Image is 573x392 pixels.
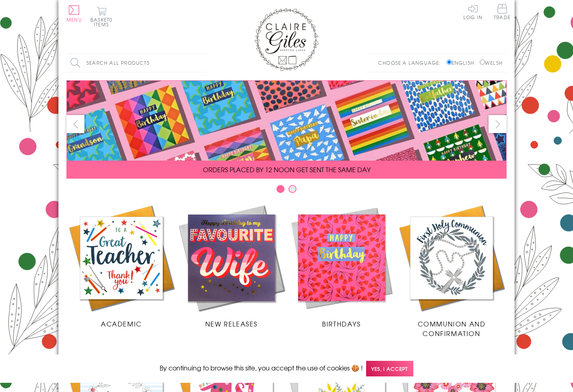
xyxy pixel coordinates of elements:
a: Communion and Confirmation [397,203,507,338]
a: Trade [494,4,511,21]
span: Academic [101,319,142,328]
img: Claire Giles Greetings Cards [254,8,319,71]
a: Log In [463,4,483,20]
input: English [447,60,452,65]
button: Carousel Page 1 (Current Slide) [276,185,284,193]
p: Choose a language: [378,59,445,66]
button: prev [66,115,84,133]
div: Carousel Pagination [66,185,507,197]
span: Communion and Confirmation [418,319,486,338]
label: Welsh [480,59,503,66]
span: New Releases [205,319,258,328]
span: Menu [66,16,82,23]
button: Basket0 items [90,6,112,27]
button: next [489,115,507,133]
span: Trade [494,4,511,20]
span: Birthdays [322,319,361,328]
span: Yes, I accept [366,361,413,376]
a: New Releases [176,203,286,328]
input: Welsh [480,60,485,65]
input: Search [198,54,206,72]
button: Carousel Page 2 [289,185,297,193]
span: 0 items [94,16,112,28]
span: ORDERS PLACED BY 12 NOON GET SENT THE SAME DAY [203,165,371,174]
button: Menu [66,5,82,22]
a: Birthdays [286,203,397,328]
label: English [447,59,478,66]
input: Search all products [66,54,206,72]
a: Academic [66,203,176,328]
